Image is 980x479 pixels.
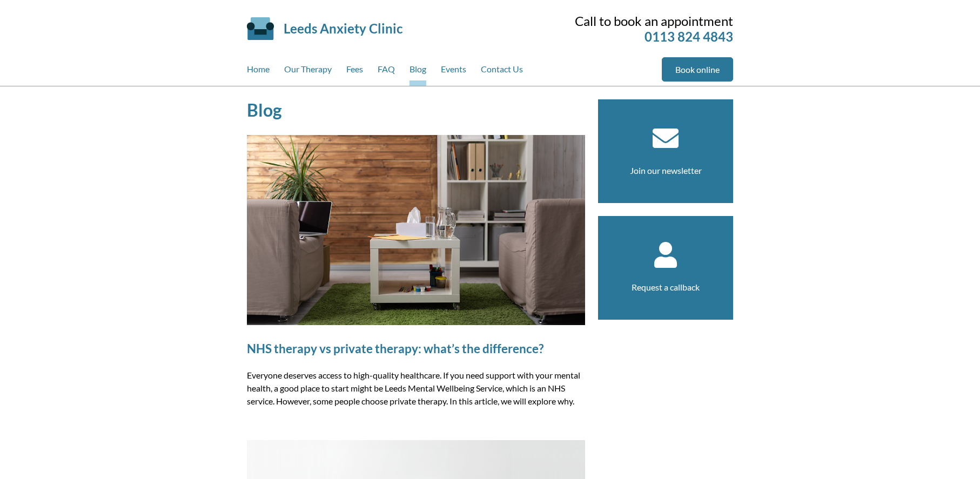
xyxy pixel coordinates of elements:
[247,135,585,325] img: Comfortable psychotherapy room
[662,57,733,82] a: Book online
[247,99,585,120] h1: Blog
[441,57,466,86] a: Events
[247,369,585,408] p: Everyone deserves access to high-quality healthcare. If you need support with your mental health,...
[247,57,270,86] a: Home
[378,57,395,86] a: FAQ
[247,341,543,356] a: NHS therapy vs private therapy: what’s the difference?
[632,282,700,292] a: Request a callback
[284,21,402,36] a: Leeds Anxiety Clinic
[410,57,426,86] a: Blog
[284,57,332,86] a: Our Therapy
[645,29,733,44] a: 0113 824 4843
[346,57,363,86] a: Fees
[481,57,523,86] a: Contact Us
[630,165,702,176] a: Join our newsletter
